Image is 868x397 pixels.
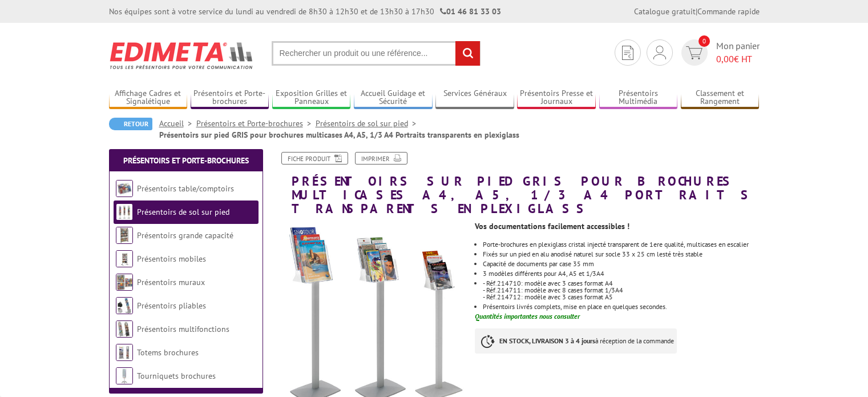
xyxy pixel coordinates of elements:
a: Présentoirs et Porte-brochures [191,89,269,107]
span: 0,00 [716,53,734,65]
span: € HT [716,53,760,66]
strong: Vos documentations facilement accessibles ! [475,221,629,231]
img: Présentoirs multifonctions [116,320,133,338]
img: devis rapide [686,46,703,59]
a: Imprimer [355,152,407,165]
a: devis rapide 0 Mon panier 0,00€ HT [679,39,760,66]
img: Présentoirs pliables [116,297,133,314]
a: Accueil [159,118,196,129]
img: devis rapide [653,46,666,59]
input: Rechercher un produit ou une référence... [272,41,481,66]
img: Tourniquets brochures [116,367,133,384]
a: Tourniquets brochures [137,371,216,381]
a: Catalogue gratuit [634,6,696,17]
a: Présentoirs mobiles [137,254,206,264]
div: Nos équipes sont à votre service du lundi au vendredi de 8h30 à 12h30 et de 13h30 à 17h30 [109,6,501,17]
p: - Réf.214710: modèle avec 3 cases format A4 [483,280,759,287]
a: Services Généraux [435,89,514,107]
a: Totems brochures [137,347,199,358]
a: Fiche produit [281,152,348,165]
span: Mon panier [716,39,760,66]
a: Exposition Grilles et Panneaux [272,89,351,107]
a: Classement et Rangement [681,89,760,107]
p: - Réf.214712: modèle avec 3 cases format A5 [483,294,759,300]
a: Présentoirs multifonctions [137,324,229,334]
a: Commande rapide [697,6,760,17]
li: 3 modèles différents pour A4, A5 et 1/3A4 [483,270,759,277]
a: Présentoirs et Porte-brochures [196,118,316,129]
img: Présentoirs de sol sur pied [116,203,133,220]
li: Fixés sur un pied en alu anodisé naturel sur socle 33 x 25 cm lesté très stable [483,251,759,258]
h1: Présentoirs sur pied GRIS pour brochures multicases A4, A5, 1/3 A4 Portraits transparents en plex... [266,152,768,216]
a: Présentoirs muraux [137,277,205,287]
li: Présentoirs livrés complets, mise en place en quelques secondes. [483,303,759,310]
img: devis rapide [622,46,633,60]
input: rechercher [455,41,480,66]
div: | [634,6,760,17]
img: Présentoirs table/comptoirs [116,180,133,197]
a: Présentoirs pliables [137,300,206,311]
a: Présentoirs Multimédia [599,89,678,107]
img: Présentoirs muraux [116,274,133,291]
li: Porte-brochures en plexiglass cristal injecté transparent de 1ere qualité, multicases en escalier [483,241,759,248]
p: - Réf.214711: modèle avec 8 cases format 1/3A4 [483,287,759,294]
a: Présentoirs grande capacité [137,230,233,240]
a: Accueil Guidage et Sécurité [354,89,433,107]
a: Présentoirs de sol sur pied [137,207,229,217]
p: à réception de la commande [475,328,677,354]
span: 0 [699,35,710,47]
font: Quantités importantes nous consulter [475,312,580,320]
a: Présentoirs Presse et Journaux [517,89,596,107]
img: Présentoirs grande capacité [116,227,133,244]
strong: EN STOCK, LIVRAISON 3 à 4 jours [499,336,595,345]
a: Présentoirs table/comptoirs [137,183,234,194]
a: Présentoirs de sol sur pied [316,118,421,129]
a: Présentoirs et Porte-brochures [123,155,249,166]
img: Edimeta [109,34,255,77]
a: Retour [109,118,152,130]
strong: 01 46 81 33 03 [440,6,501,17]
img: Totems brochures [116,344,133,361]
li: Capacité de documents par case 35 mm [483,260,759,267]
a: Affichage Cadres et Signalétique [109,89,188,107]
li: Présentoirs sur pied GRIS pour brochures multicases A4, A5, 1/3 A4 Portraits transparents en plex... [159,129,519,141]
img: Présentoirs mobiles [116,250,133,267]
